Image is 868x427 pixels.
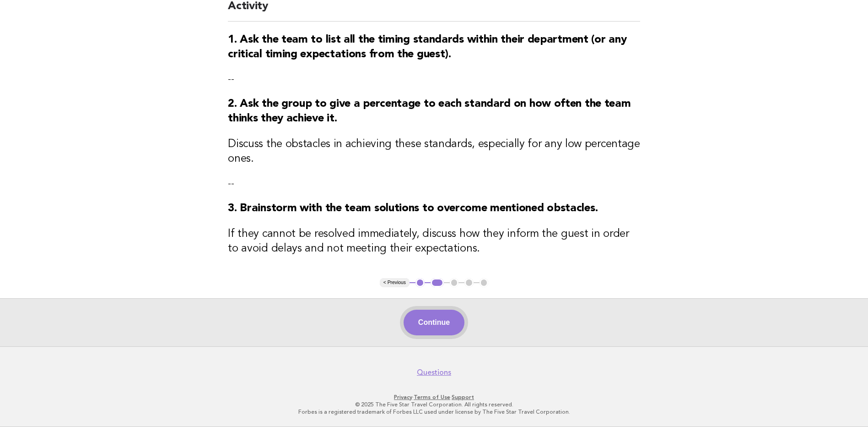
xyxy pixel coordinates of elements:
[228,203,598,214] strong: 3. Brainstorm with the team solutions to overcome mentioned obstacles.
[228,137,640,166] h3: Discuss the obstacles in achieving these standards, especially for any low percentage ones.
[228,73,640,86] p: --
[154,408,714,416] p: Forbes is a registered trademark of Forbes LLC used under license by The Five Star Travel Corpora...
[394,394,412,400] a: Privacy
[228,34,626,60] strong: 1. Ask the team to list all the timing standards within their department (or any critical timing ...
[414,394,450,400] a: Terms of Use
[415,278,425,287] button: 1
[431,278,444,287] button: 2
[380,278,410,287] button: < Previous
[452,394,474,400] a: Support
[404,310,464,335] button: Continue
[228,177,640,190] p: --
[154,394,714,401] p: · ·
[154,401,714,408] p: © 2025 The Five Star Travel Corporation. All rights reserved.
[417,368,451,377] a: Questions
[228,99,631,124] strong: 2. Ask the group to give a percentage to each standard on how often the team thinks they achieve it.
[228,227,640,256] h3: If they cannot be resolved immediately, discuss how they inform the guest in order to avoid delay...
